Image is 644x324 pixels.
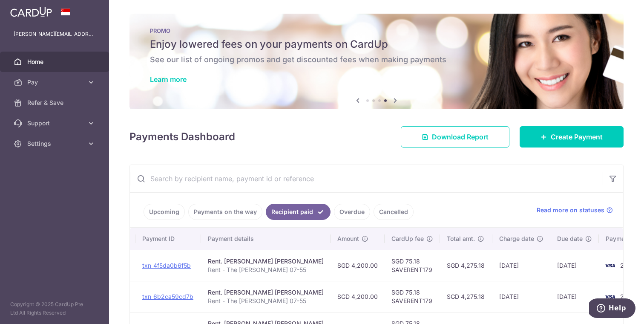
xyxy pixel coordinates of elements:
[391,234,424,243] span: CardUp fee
[520,126,624,148] a: Create Payment
[432,132,489,142] span: Download Report
[447,234,475,243] span: Total amt.
[208,257,324,266] div: Rent. [PERSON_NAME] [PERSON_NAME]
[27,119,83,127] span: Support
[620,293,635,300] span: 2680
[208,288,324,297] div: Rent. [PERSON_NAME] [PERSON_NAME]
[129,129,235,145] h4: Payments Dashboard
[537,206,613,214] a: Read more on statuses
[331,281,385,312] td: SGD 4,200.00
[550,281,599,312] td: [DATE]
[150,27,603,34] p: PROMO
[440,250,492,281] td: SGD 4,275.18
[499,234,534,243] span: Charge date
[266,204,331,220] a: Recipient paid
[27,58,83,66] span: Home
[401,126,509,148] a: Download Report
[337,234,359,243] span: Amount
[14,30,95,38] p: [PERSON_NAME][EMAIL_ADDRESS][DOMAIN_NAME]
[208,297,324,305] p: Rent - The [PERSON_NAME] 07-55
[188,204,262,220] a: Payments on the way
[589,298,635,320] iframe: Opens a widget where you can find more information
[374,204,414,220] a: Cancelled
[440,281,492,312] td: SGD 4,275.18
[142,293,193,300] a: txn_6b2ca59cd7b
[150,75,187,84] a: Learn more
[142,262,191,269] a: txn_4f5da0b6f5b
[492,250,550,281] td: [DATE]
[551,132,603,142] span: Create Payment
[27,98,83,107] span: Refer & Save
[129,14,624,109] img: Latest Promos banner
[385,250,440,281] td: SGD 75.18 SAVERENT179
[492,281,550,312] td: [DATE]
[130,165,603,192] input: Search by recipient name, payment id or reference
[537,206,604,214] span: Read more on statuses
[550,250,599,281] td: [DATE]
[27,139,83,148] span: Settings
[10,7,52,17] img: CardUp
[601,260,618,271] img: Bank Card
[385,281,440,312] td: SGD 75.18 SAVERENT179
[620,262,635,269] span: 2680
[144,204,185,220] a: Upcoming
[601,292,618,302] img: Bank Card
[557,234,583,243] span: Due date
[208,266,324,274] p: Rent - The [PERSON_NAME] 07-55
[150,38,603,51] h5: Enjoy lowered fees on your payments on CardUp
[331,250,385,281] td: SGD 4,200.00
[334,204,370,220] a: Overdue
[201,228,331,250] th: Payment details
[27,78,83,87] span: Pay
[135,228,201,250] th: Payment ID
[150,55,603,65] h6: See our list of ongoing promos and get discounted fees when making payments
